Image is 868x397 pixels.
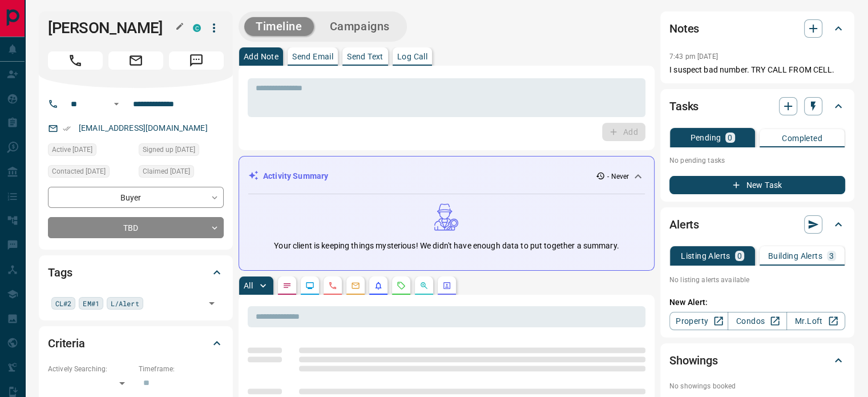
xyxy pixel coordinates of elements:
div: Tue Jan 16 2024 [48,165,133,181]
div: Showings [669,347,845,374]
p: Add Note [244,53,278,61]
p: Building Alerts [768,252,822,260]
span: CL#2 [55,298,71,309]
span: Call [48,51,103,70]
a: Condos [728,312,786,330]
svg: Lead Browsing Activity [305,281,314,290]
div: Mon Oct 17 2016 [139,143,224,159]
svg: Emails [351,281,360,290]
h2: Showings [669,351,718,370]
h2: Alerts [669,215,699,234]
p: Completed [782,134,822,142]
div: Criteria [48,330,224,357]
p: No pending tasks [669,152,845,169]
svg: Listing Alerts [374,281,383,290]
span: Signed up [DATE] [143,144,195,155]
div: Notes [669,15,845,42]
p: New Alert: [669,296,845,308]
h2: Criteria [48,334,85,352]
p: - Never [607,171,629,182]
p: 0 [737,252,742,260]
svg: Calls [328,281,337,290]
span: Active [DATE] [52,144,92,155]
svg: Requests [397,281,406,290]
button: Timeline [244,17,314,36]
p: Send Email [292,53,333,61]
span: Email [108,51,163,70]
p: Log Call [397,53,427,61]
div: Tags [48,259,224,286]
p: Activity Summary [263,170,328,182]
svg: Notes [282,281,292,290]
div: Sat Feb 17 2024 [48,143,133,159]
span: EM#1 [83,298,99,309]
span: Contacted [DATE] [52,166,106,177]
div: Tue Jan 16 2024 [139,165,224,181]
div: TBD [48,217,224,238]
h2: Notes [669,19,699,38]
button: Open [110,97,123,111]
svg: Agent Actions [442,281,451,290]
button: Open [204,295,220,311]
a: Mr.Loft [786,312,845,330]
p: 3 [829,252,834,260]
p: 7:43 pm [DATE] [669,53,718,61]
svg: Opportunities [419,281,429,290]
p: Listing Alerts [681,252,730,260]
span: L/Alert [111,298,139,309]
div: Buyer [48,187,224,208]
p: Timeframe: [139,364,224,374]
p: No showings booked [669,381,845,391]
p: 0 [728,134,732,142]
button: New Task [669,176,845,194]
div: Alerts [669,211,845,238]
p: No listing alerts available [669,275,845,285]
button: Campaigns [318,17,401,36]
p: I suspect bad number. TRY CALL FROM CELL. [669,64,845,76]
span: Claimed [DATE] [143,166,190,177]
div: Activity Summary- Never [248,166,645,187]
div: condos.ca [193,24,201,32]
h2: Tasks [669,97,699,115]
svg: Email Verified [63,125,71,133]
p: Your client is keeping things mysterious! We didn't have enough data to put together a summary. [274,240,619,252]
h2: Tags [48,263,72,282]
span: Message [169,51,224,70]
p: Actively Searching: [48,364,133,374]
p: Pending [690,134,721,142]
p: Send Text [347,53,383,61]
div: Tasks [669,93,845,120]
a: Property [669,312,728,330]
h1: [PERSON_NAME] [48,19,176,37]
p: All [244,282,253,290]
a: [EMAIL_ADDRESS][DOMAIN_NAME] [79,123,208,133]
